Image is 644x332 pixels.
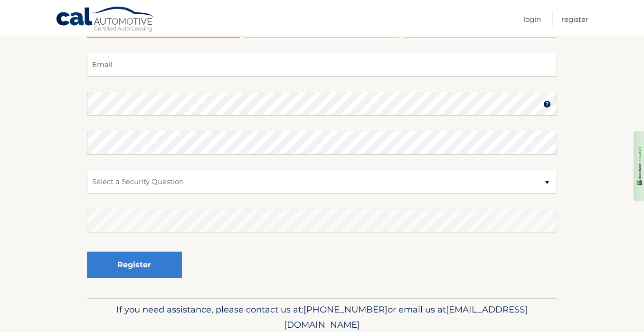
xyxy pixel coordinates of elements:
input: Email [87,53,557,77]
a: Register [561,11,588,27]
span: [PHONE_NUMBER] [303,304,388,315]
img: tooltip.svg [543,100,551,108]
img: 1EdhxLVo1YiRZ3Z8BN9RqzlQoUKFChUqVNCHvwChSTTdtRxrrAAAAABJRU5ErkJggg== [636,146,643,187]
button: Register [87,252,182,278]
a: Cal Automotive [56,6,155,34]
a: Login [523,11,541,27]
span: [EMAIL_ADDRESS][DOMAIN_NAME] [284,304,528,330]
